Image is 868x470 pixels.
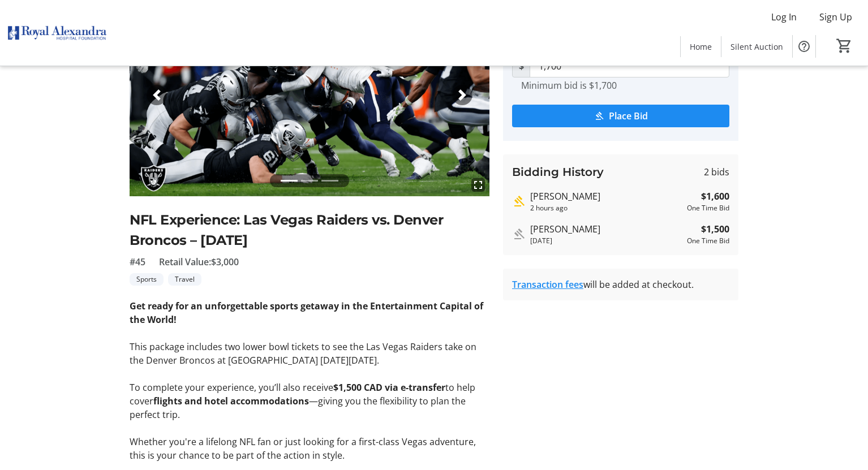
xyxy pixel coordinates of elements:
mat-icon: fullscreen [471,178,485,192]
span: Home [690,41,712,53]
mat-icon: Outbid [512,227,526,241]
a: Silent Auction [721,36,792,57]
div: 2 hours ago [530,203,682,213]
span: Sign Up [819,10,852,24]
button: Log In [762,8,806,26]
tr-hint: Minimum bid is $1,700 [521,80,617,91]
div: One Time Bid [687,236,729,246]
strong: $1,500 [701,222,729,236]
mat-icon: Highest bid [512,195,526,208]
p: This package includes two lower bowl tickets to see the Las Vegas Raiders take on the Denver Bron... [130,340,489,367]
button: Place Bid [512,105,729,127]
div: [PERSON_NAME] [530,222,682,236]
div: will be added at checkout. [512,278,729,291]
strong: flights and hotel accommodations [153,395,309,407]
strong: $1,500 CAD via e-transfer [333,381,445,394]
span: Retail Value: $3,000 [159,255,239,269]
span: Place Bid [609,109,648,123]
h3: Bidding History [512,163,604,180]
span: 2 bids [704,165,729,179]
p: To complete your experience, you’ll also receive to help cover —giving you the flexibility to pla... [130,381,489,421]
a: Transaction fees [512,278,583,291]
span: #45 [130,255,145,269]
img: Royal Alexandra Hospital Foundation's Logo [7,5,108,61]
span: $ [512,55,530,77]
span: Log In [771,10,797,24]
tr-label-badge: Travel [168,273,201,286]
p: Whether you're a lifelong NFL fan or just looking for a first-class Vegas adventure, this is your... [130,435,489,462]
div: One Time Bid [687,203,729,213]
h2: NFL Experience: Las Vegas Raiders vs. Denver Broncos – [DATE] [130,210,489,251]
strong: Get ready for an unforgettable sports getaway in the Entertainment Capital of the World! [130,300,483,326]
button: Sign Up [810,8,861,26]
div: [PERSON_NAME] [530,189,682,203]
span: Silent Auction [731,41,783,53]
tr-label-badge: Sports [130,273,164,286]
button: Help [793,35,815,58]
strong: $1,600 [701,189,729,203]
a: Home [681,36,721,57]
div: [DATE] [530,236,682,246]
button: Cart [834,36,854,56]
